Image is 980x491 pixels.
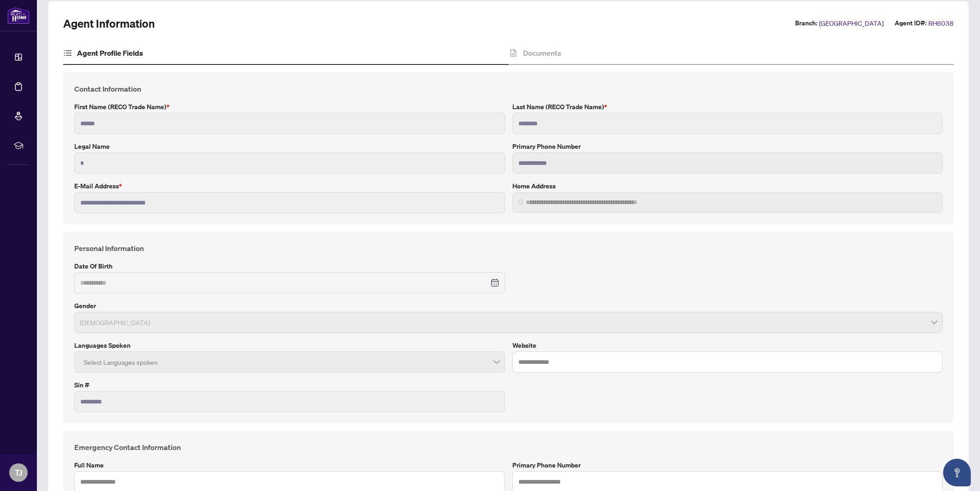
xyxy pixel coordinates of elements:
[523,47,561,58] h4: Documents
[7,7,30,24] img: logo
[512,181,943,191] label: Home Address
[15,466,22,479] span: TJ
[74,301,943,311] label: Gender
[74,141,505,152] label: Legal Name
[518,199,524,205] img: search_icon
[63,16,155,31] h2: Agent Information
[512,460,943,470] label: Primary Phone Number
[80,314,937,331] span: Male
[819,18,884,29] span: [GEOGRAPHIC_DATA]
[512,102,943,112] label: Last Name (RECO Trade Name)
[74,261,505,271] label: Date of Birth
[74,340,505,351] label: Languages spoken
[512,141,943,152] label: Primary Phone Number
[74,380,505,390] label: Sin #
[74,181,505,191] label: E-mail Address
[74,442,943,453] h4: Emergency Contact Information
[895,18,927,29] label: Agent ID#:
[928,18,954,29] span: RH6038
[512,340,943,351] label: Website
[74,243,943,254] h4: Personal Information
[77,47,143,58] h4: Agent Profile Fields
[795,18,817,29] label: Branch:
[74,460,505,470] label: Full Name
[74,83,943,94] h4: Contact Information
[74,102,505,112] label: First Name (RECO Trade Name)
[943,459,971,486] button: Open asap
